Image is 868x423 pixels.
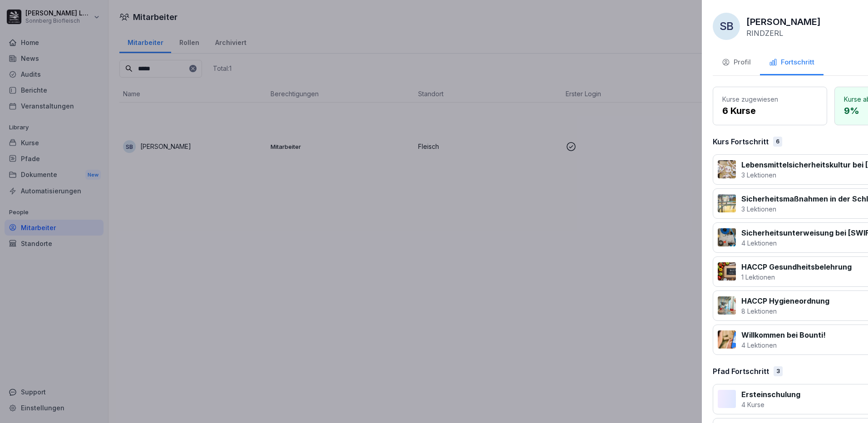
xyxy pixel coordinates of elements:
p: Willkommen bei Bounti! [741,330,826,340]
p: RINDZERL [746,29,783,38]
p: Kurse zugewiesen [722,94,818,104]
p: HACCP Hygieneordnung [741,295,829,306]
p: Pfad Fortschritt [713,366,769,377]
div: 3 [774,366,783,376]
p: 4 Kurse [741,400,800,409]
button: Fortschritt [760,51,824,75]
button: Profil [713,51,760,75]
div: Profil [722,57,751,68]
div: 6 [773,137,782,147]
p: 8 Lektionen [741,306,829,316]
p: HACCP Gesundheitsbelehrung [741,261,852,272]
p: 4 Lektionen [741,340,826,350]
div: SB [713,13,740,40]
p: Kurs Fortschritt [713,136,769,147]
p: [PERSON_NAME] [746,15,821,29]
div: Fortschritt [769,57,814,68]
p: Ersteinschulung [741,389,800,400]
p: 1 Lektionen [741,272,852,282]
p: 6 Kurse [722,104,818,118]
